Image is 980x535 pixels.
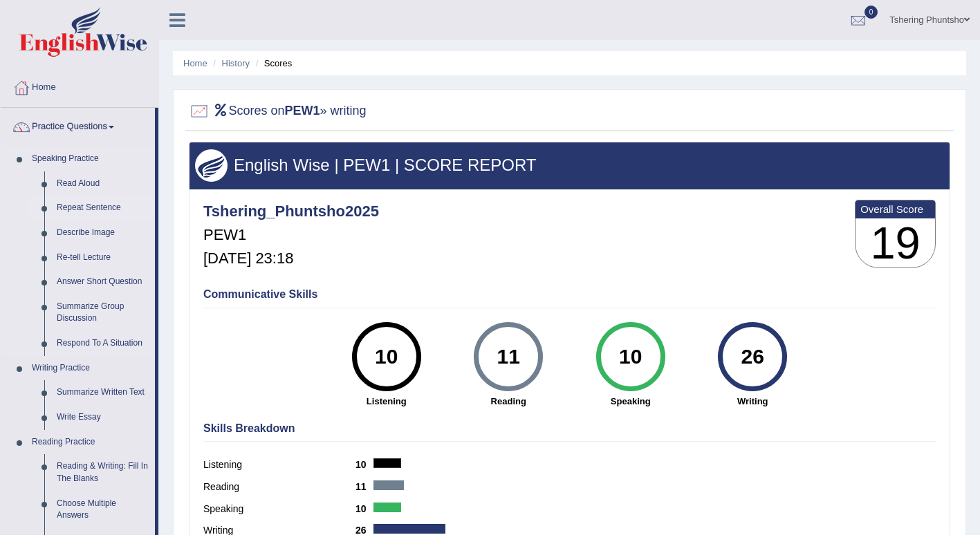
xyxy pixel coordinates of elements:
a: Speaking Practice [26,147,155,171]
a: Repeat Sentence [50,196,155,220]
b: 10 [355,503,373,514]
strong: Speaking [577,395,685,408]
h4: Communicative Skills [203,288,936,301]
div: 26 [728,328,778,386]
a: Write Essay [50,405,155,430]
a: Reading Practice [26,430,155,455]
b: Overall Score [860,203,930,215]
strong: Reading [454,395,563,408]
h2: Scores on » writing [189,101,367,122]
a: History [222,58,250,68]
h3: 19 [856,218,935,268]
a: Reading & Writing: Fill In The Blanks [50,454,155,491]
a: Describe Image [50,220,155,245]
b: PEW1 [285,104,320,118]
a: Choose Multiple Answers [50,491,155,528]
li: Scores [252,57,293,70]
a: Home [1,68,158,103]
b: 10 [355,459,373,470]
h3: English Wise | PEW1 | SCORE REPORT [195,156,944,174]
h5: PEW1 [203,227,379,243]
h4: Skills Breakdown [203,422,936,435]
div: 10 [361,328,412,386]
a: Re-tell Lecture [50,245,155,270]
strong: Writing [699,395,807,408]
a: Home [183,58,207,68]
img: wings.png [195,149,228,182]
h5: [DATE] 23:18 [203,250,379,267]
h4: Tshering_Phuntsho2025 [203,203,379,220]
label: Reading [203,480,355,494]
label: Speaking [203,502,355,516]
a: Answer Short Question [50,270,155,294]
div: 10 [605,328,656,386]
a: Writing Practice [26,356,155,381]
a: Respond To A Situation [50,331,155,356]
a: Practice Questions [1,108,155,142]
div: 11 [483,328,534,386]
a: Summarize Written Text [50,380,155,405]
a: Summarize Group Discussion [50,294,155,331]
label: Listening [203,458,355,472]
a: Read Aloud [50,171,155,196]
strong: Listening [333,395,441,408]
b: 11 [355,481,373,492]
span: 0 [865,6,878,19]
